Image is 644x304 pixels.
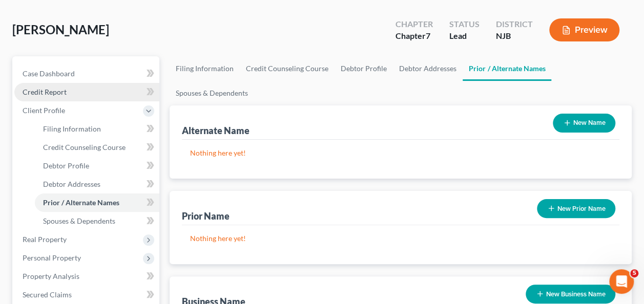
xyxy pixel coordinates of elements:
a: Filing Information [35,120,159,138]
p: Nothing here yet! [190,233,611,244]
a: Debtor Addresses [35,175,159,193]
a: Debtor Addresses [393,56,463,81]
a: Prior / Alternate Names [35,193,159,212]
div: NJB [496,30,533,42]
a: Credit Report [14,83,159,101]
iframe: Intercom live chat [609,269,634,294]
span: Client Profile [23,106,65,115]
a: Case Dashboard [14,64,159,83]
span: Credit Report [23,88,67,96]
div: Alternate Name [182,124,250,137]
span: Filing Information [43,124,101,133]
div: Prior Name [182,210,230,222]
span: Property Analysis [23,272,79,280]
div: Chapter [396,18,433,30]
span: [PERSON_NAME] [12,22,109,37]
span: Credit Counseling Course [43,143,126,151]
div: Lead [449,30,480,42]
a: Credit Counseling Course [35,138,159,157]
p: Nothing here yet! [190,148,611,158]
span: Debtor Profile [43,161,89,170]
span: 7 [426,31,430,40]
span: 5 [630,269,638,277]
button: New Prior Name [537,199,615,218]
span: Prior / Alternate Names [43,198,119,207]
span: Debtor Addresses [43,180,100,188]
button: New Business Name [526,285,615,303]
span: Personal Property [23,253,81,262]
span: Spouses & Dependents [43,216,115,225]
a: Spouses & Dependents [35,212,159,230]
div: Status [449,18,480,30]
span: Case Dashboard [23,69,75,78]
a: Filing Information [170,56,240,81]
button: New Name [553,114,615,133]
div: Chapter [396,30,433,42]
a: Debtor Profile [335,56,393,81]
a: Debtor Profile [35,157,159,175]
a: Property Analysis [14,267,159,286]
a: Credit Counseling Course [240,56,335,81]
a: Prior / Alternate Names [463,56,551,81]
span: Real Property [23,235,67,244]
button: Preview [549,18,619,41]
div: District [496,18,533,30]
a: Spouses & Dependents [170,81,254,105]
a: Secured Claims [14,286,159,304]
span: Secured Claims [23,290,72,299]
